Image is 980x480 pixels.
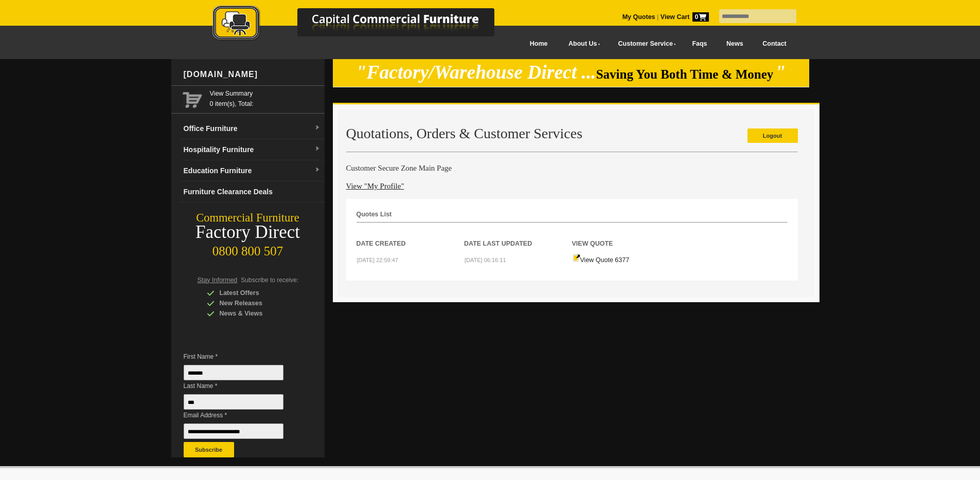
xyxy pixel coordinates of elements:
th: Date Created [357,223,465,249]
a: Education Furnituredropdown [180,160,325,181]
img: dropdown [314,146,320,152]
span: 0 [692,12,709,22]
img: Quote-icon [573,254,580,262]
th: Date Last Updated [464,223,572,249]
input: First Name * [184,365,283,380]
span: First Name * [184,352,299,362]
button: Subscribe [184,442,234,457]
div: News & Views [207,308,305,319]
div: Commercial Furniture [171,211,325,225]
th: View Quote [572,223,680,249]
span: Saving You Both Time & Money [596,67,774,81]
a: Customer Service [607,32,682,56]
input: Email Address * [184,423,283,439]
span: Stay Informed [198,276,238,284]
strong: View Cart [661,13,709,21]
a: View Cart0 [658,13,708,21]
div: Factory Direct [171,225,325,239]
span: 0 item(s), Total: [210,88,320,107]
small: [DATE] 22:59:47 [357,257,399,263]
a: Faqs [683,32,717,56]
img: Capital Commercial Furniture Logo [184,5,544,43]
div: 0800 800 507 [171,239,325,259]
small: [DATE] 06:16:11 [465,257,506,263]
input: Last Name * [184,394,283,410]
a: View Summary [210,88,320,99]
a: View "My Profile" [346,182,404,190]
a: Hospitality Furnituredropdown [180,139,325,160]
div: New Releases [207,298,305,308]
strong: Quotes List [357,211,392,218]
a: View Quote 6377 [573,256,630,264]
a: Contact [753,32,796,56]
div: [DOMAIN_NAME] [180,59,325,90]
img: dropdown [314,125,320,131]
a: Capital Commercial Furniture Logo [184,5,544,46]
a: About Us [557,32,607,56]
div: Latest Offers [207,288,305,298]
span: Last Name * [184,381,299,391]
h4: Customer Secure Zone Main Page [346,163,798,173]
span: Subscribe to receive: [241,276,298,284]
em: " [775,62,786,83]
a: Furniture Clearance Deals [180,181,325,202]
span: Email Address * [184,410,299,420]
em: "Factory/Warehouse Direct ... [356,62,596,83]
a: News [717,32,753,56]
img: dropdown [314,167,320,173]
a: Office Furnituredropdown [180,118,325,139]
h2: Quotations, Orders & Customer Services [346,126,798,141]
a: Logout [747,128,798,143]
a: My Quotes [622,13,655,21]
